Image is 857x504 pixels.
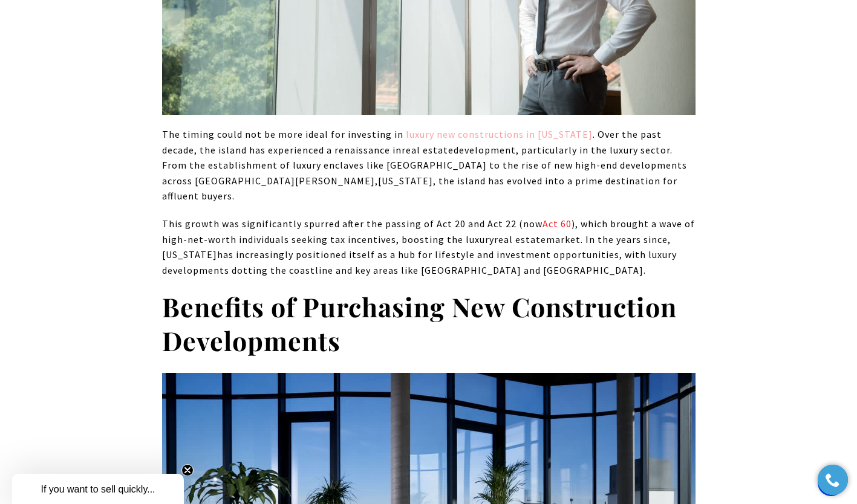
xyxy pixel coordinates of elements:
[402,144,454,156] span: real estate
[162,289,677,358] strong: Benefits of Purchasing New Construction Developments
[12,474,184,504] div: If you want to sell quickly... Close teaser
[494,233,546,245] span: real estate
[378,175,433,187] span: [US_STATE]
[162,218,695,245] span: This growth was significantly spurred after the passing of Act 20 and Act 22 (now ), which brough...
[41,484,155,494] span: If you want to sell quickly...
[162,128,403,140] span: The timing could not be more ideal for investing in
[162,248,217,260] span: [US_STATE]
[403,128,593,140] a: luxury new constructions in Puerto Rico - open in a new tab
[162,144,687,187] span: development, particularly in the luxury sector. From the establishment of luxury enclaves like [G...
[546,233,671,245] span: market. In the years since,
[181,464,194,476] button: Close teaser
[406,128,593,140] span: luxury new constructions in [US_STATE]
[543,218,572,230] a: Act 60 - open in a new tab
[162,248,677,276] span: has increasingly positioned itself as a hub for lifestyle and investment opportunities, with luxu...
[162,128,662,156] span: . Over the past decade, the island has experienced a renaissance in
